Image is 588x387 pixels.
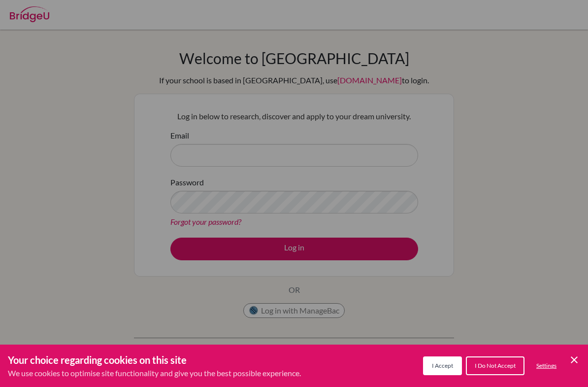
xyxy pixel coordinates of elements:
[423,356,462,375] button: I Accept
[432,362,453,369] span: I Accept
[466,356,524,375] button: I Do Not Accept
[475,362,516,369] span: I Do Not Accept
[8,367,301,379] p: We use cookies to optimise site functionality and give you the best possible experience.
[528,357,564,374] button: Settings
[536,362,556,369] span: Settings
[8,352,301,367] h3: Your choice regarding cookies on this site
[568,354,580,366] button: Save and close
